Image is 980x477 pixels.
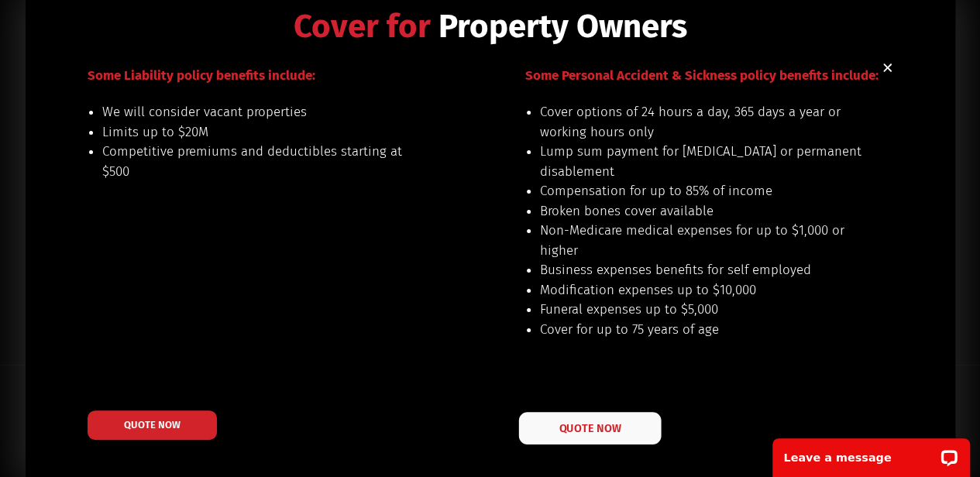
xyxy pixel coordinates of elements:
span: Property Owners [438,7,687,46]
span: Some Liability policy benefits include: [88,67,315,84]
li: Funeral expenses up to $5,000 [540,300,863,320]
span: Some Personal Accident & Sickness policy benefits include: [525,67,879,84]
li: Modification expenses up to $10,000 [540,280,863,300]
li: Non-Medicare medical expenses for up to $1,000 or higher [540,221,863,260]
li: Compensation for up to 85% of income [540,181,863,201]
a: QUOTE NOW [518,412,661,444]
li: Lump sum payment for [MEDICAL_DATA] or permanent disablement [540,142,863,181]
li: Business expenses benefits for self employed [540,260,863,280]
li: Cover for up to 75 years of age [540,320,863,340]
li: Competitive premiums and deductibles starting at $500 [102,142,425,181]
span: QUOTE NOW [559,422,621,433]
li: Broken bones cover available [540,201,863,221]
a: QUOTE NOW [88,410,217,440]
li: Cover options of 24 hours a day, 365 days a year or working hours only [540,102,863,142]
iframe: LiveChat chat widget [762,428,980,477]
a: Close [882,62,893,74]
li: Limits up to $20M [102,122,425,142]
span: Cover for [294,7,431,46]
span: QUOTE NOW [124,420,181,430]
li: We will consider vacant properties [102,102,425,122]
